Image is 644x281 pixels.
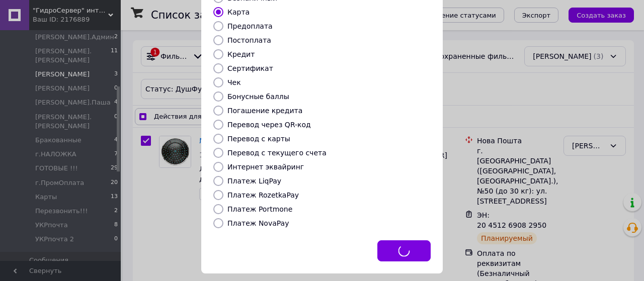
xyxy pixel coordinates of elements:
label: Карта [227,8,250,16]
label: Платеж NovaPay [227,219,289,227]
label: Кредит [227,50,255,58]
label: Бонусные баллы [227,92,289,101]
label: Платеж RozetkaPay [227,191,299,199]
label: Сертификат [227,64,273,72]
label: Перевод с карты [227,135,290,143]
label: Перевод через QR-код [227,121,311,129]
label: Погашение кредита [227,107,302,115]
label: Предоплата [227,22,273,30]
label: Интернет эквайринг [227,163,304,171]
label: Перевод с текущего счета [227,149,327,157]
label: Постоплата [227,36,271,44]
label: Платеж LiqPay [227,177,281,185]
label: Платеж Portmone [227,205,292,213]
label: Чек [227,78,241,86]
